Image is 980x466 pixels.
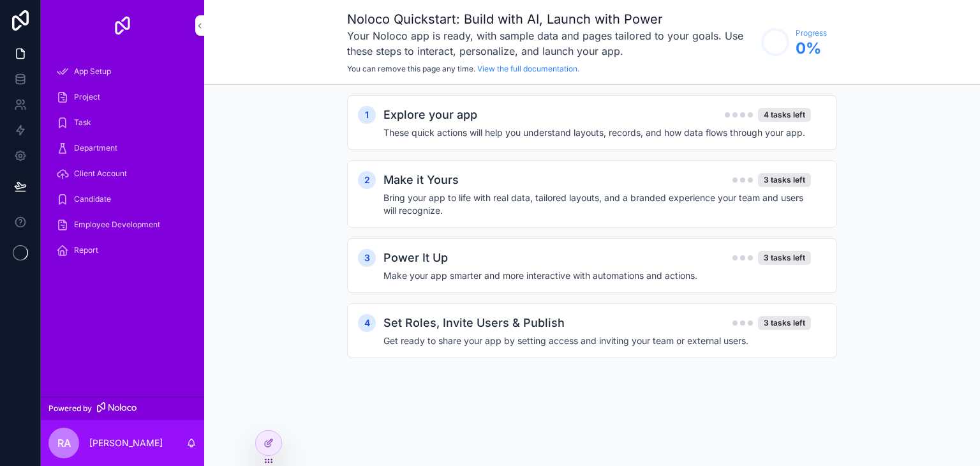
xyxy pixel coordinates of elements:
[347,28,755,59] h3: Your Noloco app is ready, with sample data and pages tailored to your goals. Use these steps to i...
[48,60,197,83] a: App Setup
[358,106,376,124] div: 1
[74,245,98,255] span: Report
[112,15,133,36] img: App logo
[383,171,459,189] h2: Make it Yours
[41,396,204,420] a: Powered by
[74,66,111,77] span: App Setup
[758,173,811,187] div: 3 tasks left
[48,111,197,134] a: Task
[383,249,448,267] h2: Power It Up
[383,126,811,139] h4: These quick actions will help you understand layouts, records, and how data flows through your app.
[758,251,811,265] div: 3 tasks left
[89,437,163,449] p: [PERSON_NAME]
[347,64,475,73] span: You can remove this page any time.
[74,169,127,179] span: Client Account
[383,192,811,217] h4: Bring your app to life with real data, tailored layouts, and a branded experience your team and u...
[48,188,197,211] a: Candidate
[758,108,811,122] div: 4 tasks left
[347,10,755,28] h1: Noloco Quickstart: Build with AI, Launch with Power
[204,85,980,393] div: scrollable content
[383,334,811,347] h4: Get ready to share your app by setting access and inviting your team or external users.
[758,316,811,330] div: 3 tasks left
[48,403,92,414] span: Powered by
[358,171,376,189] div: 2
[796,28,827,38] span: Progress
[74,220,160,230] span: Employee Development
[358,249,376,267] div: 3
[74,117,91,128] span: Task
[358,314,376,332] div: 4
[74,194,111,204] span: Candidate
[48,213,197,236] a: Employee Development
[383,106,477,124] h2: Explore your app
[477,64,579,73] a: View the full documentation.
[796,38,827,59] span: 0 %
[74,92,100,102] span: Project
[48,239,197,262] a: Report
[74,143,117,153] span: Department
[383,314,565,332] h2: Set Roles, Invite Users & Publish
[57,435,71,451] span: rA
[48,162,197,185] a: Client Account
[48,86,197,109] a: Project
[383,269,811,282] h4: Make your app smarter and more interactive with automations and actions.
[41,51,204,278] div: scrollable content
[48,137,197,160] a: Department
